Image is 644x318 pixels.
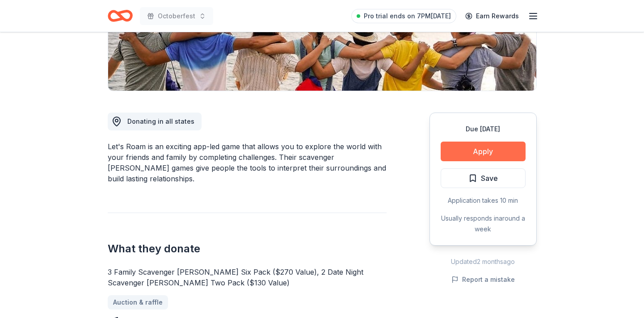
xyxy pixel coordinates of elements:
[441,124,526,134] div: Due [DATE]
[108,141,387,184] div: Let's Roam is an exciting app-led game that allows you to explore the world with your friends and...
[108,242,387,256] h2: What they donate
[127,117,194,125] span: Donating in all states
[460,8,524,24] a: Earn Rewards
[429,256,537,267] div: Updated 2 months ago
[451,274,515,285] button: Report a mistake
[108,295,168,310] a: Auction & raffle
[140,7,213,25] button: Octoberfest
[441,213,526,234] div: Usually responds in around a week
[441,142,526,161] button: Apply
[364,11,451,21] span: Pro trial ends on 7PM[DATE]
[481,172,498,184] span: Save
[108,5,133,26] a: Home
[441,168,526,188] button: Save
[158,11,195,21] span: Octoberfest
[441,195,526,206] div: Application takes 10 min
[351,9,456,23] a: Pro trial ends on 7PM[DATE]
[108,267,387,288] div: 3 Family Scavenger [PERSON_NAME] Six Pack ($270 Value), 2 Date Night Scavenger [PERSON_NAME] Two ...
